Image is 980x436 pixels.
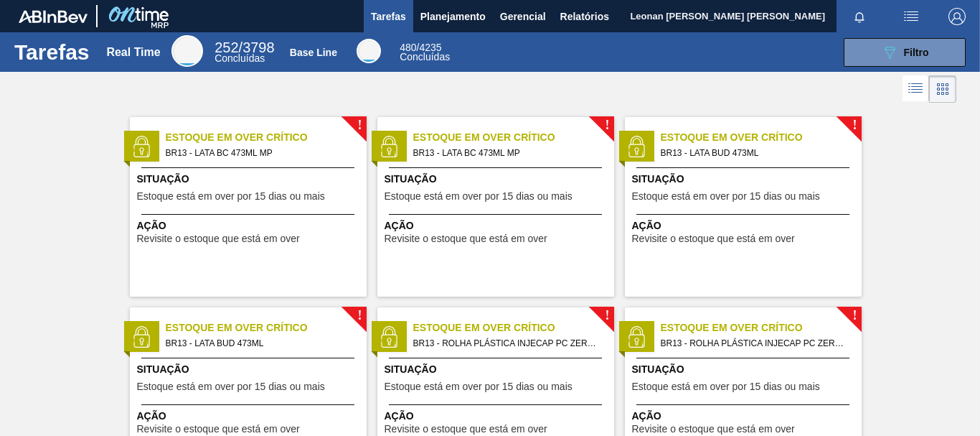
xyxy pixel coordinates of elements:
[632,233,795,244] span: Revisite o estoque que está em over
[626,136,647,157] img: status
[215,40,238,55] span: 252
[137,381,325,392] span: Estoque está em over por 15 dias ou mais
[131,136,152,157] img: status
[137,218,363,233] span: Ação
[131,326,152,348] img: status
[357,310,362,321] span: !
[137,172,363,187] span: Situação
[632,362,858,377] span: Situação
[137,362,363,377] span: Situação
[400,51,450,62] span: Concluídas
[215,52,265,64] span: Concluídas
[166,320,367,335] span: Estoque em Over Crítico
[137,191,325,202] span: Estoque está em over por 15 dias ou mais
[385,381,573,392] span: Estoque está em over por 15 dias ou mais
[948,8,966,25] img: Logout
[215,42,274,63] div: Real Time
[215,40,274,55] span: / 3798
[661,335,850,351] span: BR13 - ROLHA PLÁSTICA INJECAP PC ZERO SHORT
[166,335,355,351] span: BR13 - LATA BUD 473ML
[400,43,450,62] div: Base Line
[632,424,795,435] span: Revisite o estoque que está em over
[632,218,858,233] span: Ação
[166,145,355,161] span: BR13 - LATA BC 473ML MP
[626,326,647,348] img: status
[357,120,362,131] span: !
[420,8,486,25] span: Planejamento
[378,136,400,157] img: status
[632,172,858,187] span: Situação
[661,320,862,335] span: Estoque em Over Crítico
[661,145,850,161] span: BR13 - LATA BUD 473ML
[837,6,882,27] button: Notificações
[632,191,820,202] span: Estoque está em over por 15 dias ou mais
[137,424,300,435] span: Revisite o estoque que está em over
[385,191,573,202] span: Estoque está em over por 15 dias ou mais
[413,145,603,161] span: BR13 - LATA BC 473ML MP
[290,47,337,58] div: Base Line
[661,130,862,145] span: Estoque em Over Crítico
[385,362,611,377] span: Situação
[413,335,603,351] span: BR13 - ROLHA PLÁSTICA INJECAP PC ZERO SHORT
[385,218,611,233] span: Ação
[904,47,929,58] span: Filtro
[413,320,614,335] span: Estoque em Over Crítico
[106,46,160,59] div: Real Time
[852,120,857,131] span: !
[632,409,858,424] span: Ação
[852,310,857,321] span: !
[400,42,416,53] span: 480
[385,233,547,244] span: Revisite o estoque que está em over
[357,39,381,63] div: Base Line
[19,10,88,23] img: TNhmsLtSVTkK8tSr43FrP2fwEKptu5GPRR3wAAAABJRU5ErkJggg==
[844,38,966,67] button: Filtro
[632,381,820,392] span: Estoque está em over por 15 dias ou mais
[929,75,956,103] div: Visão em Cards
[166,130,367,145] span: Estoque em Over Crítico
[413,130,614,145] span: Estoque em Over Crítico
[400,42,441,53] span: / 4235
[903,8,920,25] img: userActions
[605,310,609,321] span: !
[500,8,546,25] span: Gerencial
[14,44,90,60] h1: Tarefas
[385,409,611,424] span: Ação
[137,409,363,424] span: Ação
[137,233,300,244] span: Revisite o estoque que está em over
[605,120,609,131] span: !
[903,75,929,103] div: Visão em Lista
[171,35,203,67] div: Real Time
[385,172,611,187] span: Situação
[371,8,406,25] span: Tarefas
[378,326,400,348] img: status
[560,8,609,25] span: Relatórios
[385,424,547,435] span: Revisite o estoque que está em over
